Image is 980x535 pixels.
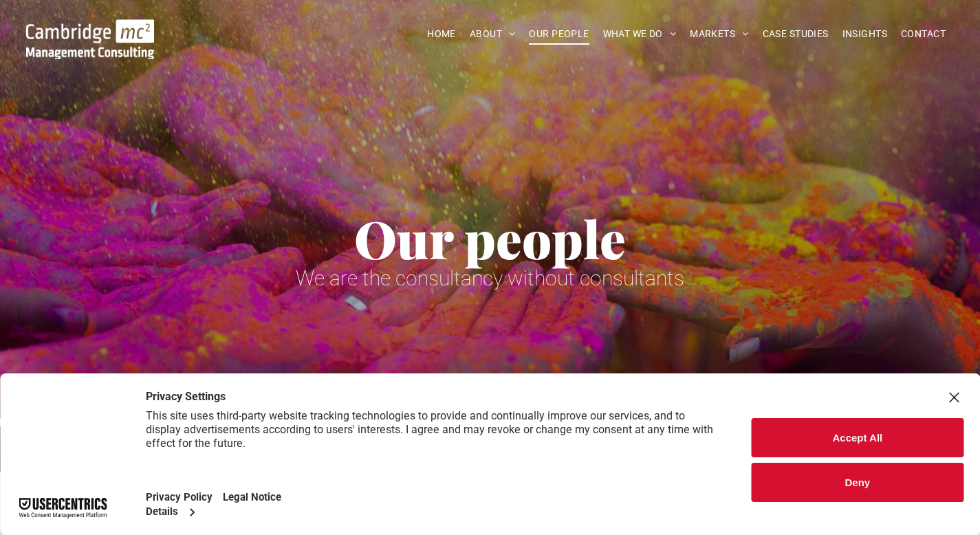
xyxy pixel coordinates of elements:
a: MARKETS [683,23,755,45]
a: CONTACT [894,23,952,45]
a: ABOUT [463,23,523,45]
a: CASE STUDIES [756,23,836,45]
a: INSIGHTS [836,23,894,45]
a: HOME [420,23,463,45]
a: WHAT WE DO [596,23,684,45]
a: OUR PEOPLE [522,23,596,45]
span: Our people [354,204,626,272]
span: We are the consultancy without consultants [296,266,684,290]
a: Your Business Transformed | Cambridge Management Consulting [26,21,154,36]
img: Go to Homepage [26,19,154,59]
